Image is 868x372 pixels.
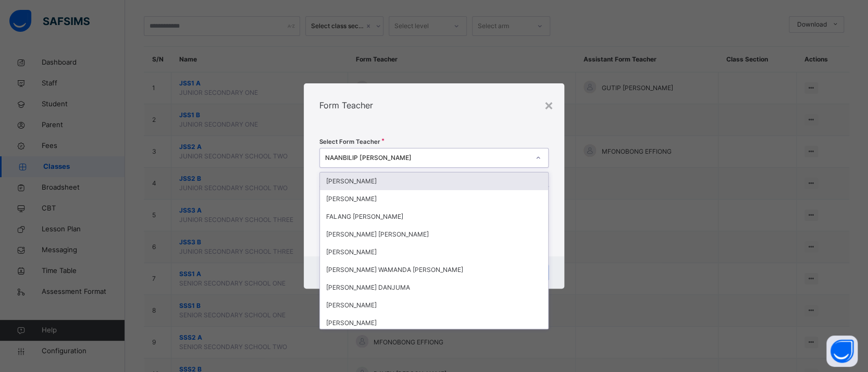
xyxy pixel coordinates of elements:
[320,296,548,314] div: [PERSON_NAME]
[544,94,554,116] div: ×
[320,279,548,296] div: [PERSON_NAME] DANJUMA
[320,261,548,279] div: [PERSON_NAME] WAMANDA [PERSON_NAME]
[320,190,548,208] div: [PERSON_NAME]
[325,153,529,163] div: NAANBILIP [PERSON_NAME]
[319,138,380,146] span: Select Form Teacher
[320,226,548,243] div: [PERSON_NAME] [PERSON_NAME]
[319,100,373,110] span: Form Teacher
[320,208,548,226] div: FALANG [PERSON_NAME]
[320,314,548,332] div: [PERSON_NAME]
[320,243,548,261] div: [PERSON_NAME]
[826,336,858,367] button: Open asap
[320,172,548,190] div: [PERSON_NAME]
